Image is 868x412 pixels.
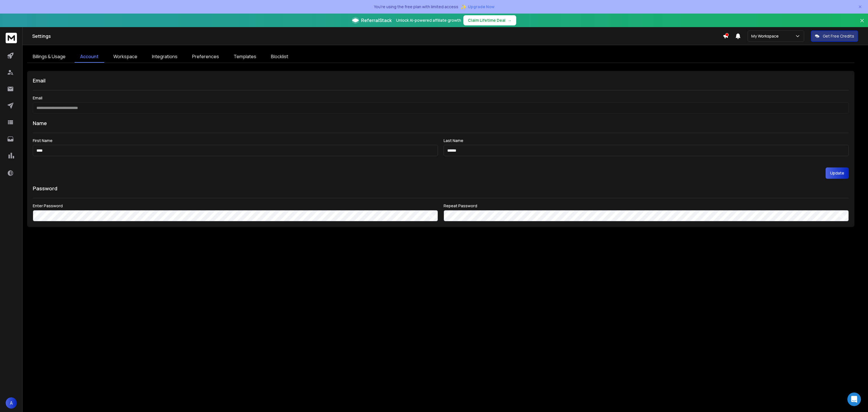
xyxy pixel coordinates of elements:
[27,51,71,63] a: Billings & Usage
[33,96,849,100] label: Email
[847,393,861,406] div: Open Intercom Messenger
[6,397,17,409] button: A
[751,33,781,39] p: My Workspace
[108,51,143,63] a: Workspace
[858,17,866,30] button: Close banner
[396,18,461,23] p: Unlock AI-powered affiliate growth
[508,18,512,23] span: →
[826,167,849,179] button: Update
[33,139,438,143] label: First Name
[146,51,183,63] a: Integrations
[265,51,294,63] a: Blocklist
[33,204,438,208] label: Enter Password
[463,15,516,25] button: Claim Lifetime Deal→
[361,17,392,24] span: ReferralStack
[444,139,849,143] label: Last Name
[461,3,467,11] span: ✨
[374,4,458,10] p: You're using the free plan with limited access
[461,1,494,12] button: ✨Upgrade Now
[468,4,494,10] span: Upgrade Now
[811,30,858,42] button: Get Free Credits
[75,51,104,63] a: Account
[823,33,854,39] p: Get Free Credits
[32,33,723,40] h1: Settings
[33,77,849,84] h1: Email
[33,119,849,127] h1: Name
[186,51,225,63] a: Preferences
[228,51,262,63] a: Templates
[444,204,849,208] label: Repeat Password
[33,184,57,192] h1: Password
